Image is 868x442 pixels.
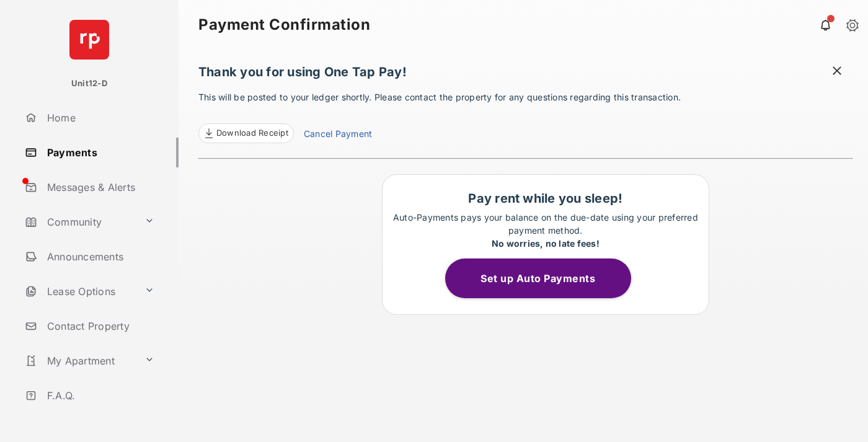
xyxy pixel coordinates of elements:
a: Contact Property [20,311,179,341]
a: Download Receipt [198,123,294,143]
button: Set up Auto Payments [445,259,631,298]
a: Payments [20,138,179,167]
span: Download Receipt [216,127,288,139]
h1: Pay rent while you sleep! [389,191,702,206]
a: Home [20,103,179,133]
a: Cancel Payment [304,127,372,143]
img: svg+xml;base64,PHN2ZyB4bWxucz0iaHR0cDovL3d3dy53My5vcmcvMjAwMC9zdmciIHdpZHRoPSI2NCIgaGVpZ2h0PSI2NC... [69,20,109,60]
a: My Apartment [20,346,139,376]
a: Set up Auto Payments [445,272,646,285]
a: Lease Options [20,276,139,306]
p: This will be posted to your ledger shortly. Please contact the property for any questions regardi... [198,91,853,143]
p: Auto-Payments pays your balance on the due-date using your preferred payment method. [389,211,702,250]
a: Community [20,207,139,237]
a: Messages & Alerts [20,172,179,202]
a: Announcements [20,242,179,272]
strong: Payment Confirmation [198,17,370,32]
a: F.A.Q. [20,381,179,410]
div: No worries, no late fees! [389,237,702,250]
p: Unit12-D [71,77,107,90]
h1: Thank you for using One Tap Pay! [198,64,853,86]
